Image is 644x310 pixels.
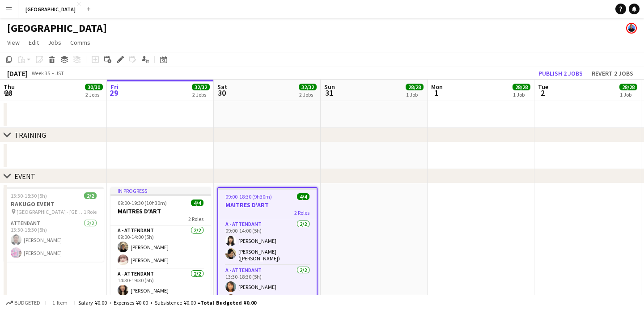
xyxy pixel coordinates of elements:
[513,91,530,98] div: 1 Job
[4,187,104,262] app-job-card: 13:30-18:30 (5h)2/2RAKUGO EVENT [GEOGRAPHIC_DATA] - [GEOGRAPHIC_DATA] EXPO 20251 RoleATTENDANT2/2...
[4,200,104,208] h3: RAKUGO EVENT
[218,201,317,209] h3: MAITRES D'ART
[25,37,42,48] a: Edit
[85,84,103,90] span: 30/30
[110,187,211,194] div: In progress
[4,37,23,48] a: View
[431,83,443,91] span: Mon
[217,83,227,91] span: Sat
[11,192,47,199] span: 13:30-18:30 (5h)
[299,84,317,90] span: 32/32
[7,38,20,47] span: View
[217,187,318,310] app-job-card: 09:00-18:30 (9h30m)4/4MAITRES D'ART2 RolesA - ATTENDANT2/209:00-14:00 (5h)[PERSON_NAME][PERSON_NA...
[4,218,104,262] app-card-role: ATTENDANT2/213:30-18:30 (5h)[PERSON_NAME][PERSON_NAME]
[118,200,167,206] span: 09:00-19:30 (10h30m)
[535,68,586,79] button: Publish 2 jobs
[538,83,548,91] span: Tue
[70,38,90,47] span: Comms
[110,225,211,269] app-card-role: A - ATTENDANT2/209:00-14:00 (5h)[PERSON_NAME][PERSON_NAME]
[55,70,64,76] div: JST
[513,84,530,90] span: 28/28
[216,88,227,98] span: 30
[29,38,39,47] span: Edit
[14,300,40,306] span: Budgeted
[7,21,107,35] h1: [GEOGRAPHIC_DATA]
[588,68,637,79] button: Revert 2 jobs
[110,207,211,215] h3: MAITRES D'ART
[78,299,256,306] div: Salary ¥0.00 + Expenses ¥0.00 + Subsistence ¥0.00 =
[14,172,35,181] div: EVENT
[109,88,119,98] span: 29
[406,84,424,90] span: 28/28
[17,208,84,215] span: [GEOGRAPHIC_DATA] - [GEOGRAPHIC_DATA] EXPO 2025
[85,91,102,98] div: 2 Jobs
[67,37,94,48] a: Comms
[218,219,317,265] app-card-role: A - ATTENDANT2/209:00-14:00 (5h)[PERSON_NAME][PERSON_NAME]([PERSON_NAME])
[49,299,71,306] span: 1 item
[192,91,209,98] div: 2 Jobs
[323,88,335,98] span: 31
[200,299,256,306] span: Total Budgeted ¥0.00
[192,84,210,90] span: 32/32
[406,91,423,98] div: 1 Job
[48,38,61,47] span: Jobs
[188,216,203,222] span: 2 Roles
[225,193,272,200] span: 09:00-18:30 (9h30m)
[294,209,309,216] span: 2 Roles
[7,69,28,78] div: [DATE]
[44,37,65,48] a: Jobs
[4,83,15,91] span: Thu
[14,131,46,140] div: TRAINING
[191,200,203,206] span: 4/4
[218,265,317,309] app-card-role: A - ATTENDANT2/213:30-18:30 (5h)[PERSON_NAME][PERSON_NAME]
[537,88,548,98] span: 2
[84,208,97,215] span: 1 Role
[110,83,119,91] span: Fri
[297,193,309,200] span: 4/4
[84,192,97,199] span: 2/2
[626,23,637,34] app-user-avatar: Michael Lamy
[18,0,83,18] button: [GEOGRAPHIC_DATA]
[299,91,316,98] div: 2 Jobs
[430,88,443,98] span: 1
[30,70,52,76] span: Week 35
[620,91,637,98] div: 1 Job
[619,84,637,90] span: 28/28
[324,83,335,91] span: Sun
[2,88,15,98] span: 28
[4,298,42,308] button: Budgeted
